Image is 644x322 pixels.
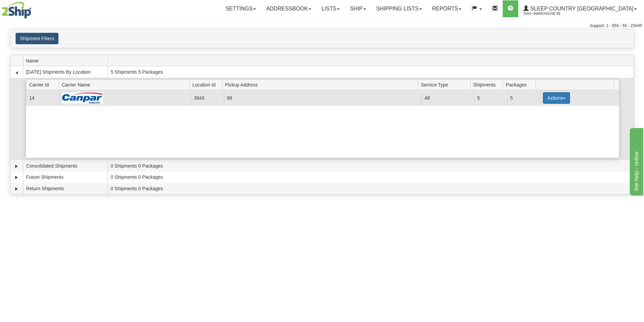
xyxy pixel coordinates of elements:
a: Lists [316,0,345,17]
td: All [421,90,474,105]
span: Sleep Country [GEOGRAPHIC_DATA] [529,6,634,11]
td: [DATE] Shipments By Location [23,66,108,78]
a: Reports [427,0,467,17]
div: Support: 1 - 855 - 55 - 2SHIP [2,23,642,29]
a: Expand [13,163,20,170]
span: 2044 / Warehouse 98 [523,10,574,17]
span: Location Id [192,79,222,90]
span: Carrier Name [62,79,190,90]
div: live help - online [5,4,63,12]
td: Return Shipments [23,183,108,194]
td: 5 [474,90,507,105]
td: 5 [507,90,540,105]
span: Carrier Id [29,79,59,90]
td: 0 Shipments 0 Packages [108,172,634,183]
a: Addressbook [261,0,316,17]
a: Collapse [13,69,20,76]
a: Expand [13,185,20,192]
td: 0 Shipments 0 Packages [108,160,634,172]
td: Future Shipments [23,172,108,183]
button: Shipment Filters [16,33,58,44]
td: Consolidated Shipments [23,160,108,172]
a: Settings [220,0,261,17]
a: Shipping lists [371,0,427,17]
a: Expand [13,174,20,181]
img: Canpar [62,93,103,103]
a: Ship [345,0,371,17]
iframe: chat widget [628,126,643,195]
td: 5 Shipments 5 Packages [108,66,634,78]
img: logo2044.jpg [2,2,31,19]
a: Sleep Country [GEOGRAPHIC_DATA] 2044 / Warehouse 98 [518,0,642,17]
td: 14 [26,90,59,105]
button: Actions [543,92,570,104]
span: Shipments [473,79,503,90]
span: Pickup Address [225,79,418,90]
span: Service Type [421,79,470,90]
span: Name [26,55,108,66]
span: Packages [506,79,535,90]
td: 98 [224,90,422,105]
td: 0 Shipments 0 Packages [108,183,634,194]
td: 3943 [191,90,223,105]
